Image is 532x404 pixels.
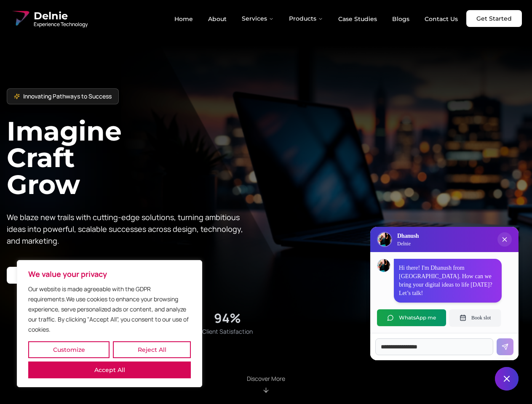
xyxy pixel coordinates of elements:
[10,8,88,29] a: Delnie Logo Full
[495,367,519,391] button: Close chat
[235,10,281,27] button: Services
[201,12,233,26] a: About
[247,375,285,383] p: Discover More
[28,341,110,358] button: Customize
[497,232,512,247] button: Close chat popup
[397,240,419,247] p: Delnie
[331,12,384,26] a: Case Studies
[23,92,112,101] span: Innovating Pathways to Success
[385,12,416,26] a: Blogs
[7,118,266,197] h1: Imagine Craft Grow
[28,361,191,378] button: Accept All
[28,269,191,279] p: We value your privacy
[168,10,465,27] nav: Main
[202,327,253,336] span: Client Satisfaction
[28,284,191,335] p: Our website is made agreeable with the GDPR requirements.We use cookies to enhance your browsing ...
[7,267,103,284] a: Start your project with us
[113,341,191,358] button: Reject All
[10,8,30,29] img: Delnie Logo
[34,9,88,23] span: Delnie
[399,264,497,298] p: Hi there! I'm Dhanush from [GEOGRAPHIC_DATA]. How can we bring your digital ideas to life [DATE]?...
[214,311,241,326] div: 94%
[168,12,200,26] a: Home
[378,233,391,246] img: Delnie Logo
[466,10,522,27] a: Get Started
[34,21,88,28] span: Experience Technology
[377,309,446,326] button: WhatsApp me
[282,10,330,27] button: Products
[397,232,419,240] h3: Dhanush
[377,259,390,272] img: Dhanush
[7,211,249,247] p: We blaze new trails with cutting-edge solutions, turning ambitious ideas into powerful, scalable ...
[449,309,501,326] button: Book slot
[418,12,465,26] a: Contact Us
[247,375,285,394] div: Scroll to About section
